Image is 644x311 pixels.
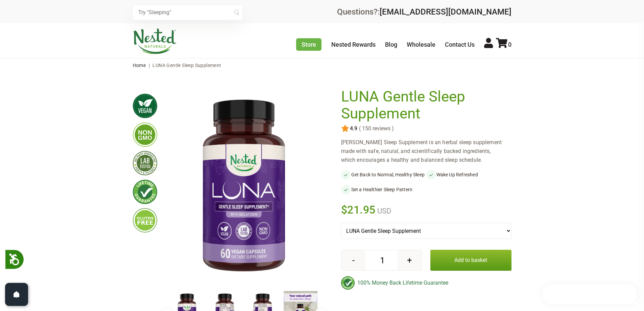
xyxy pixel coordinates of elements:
span: 0 [508,41,511,48]
img: Nested Naturals [133,28,177,54]
img: glutenfree [133,208,157,232]
span: USD [376,207,391,215]
img: LUNA Gentle Sleep Supplement [168,88,319,285]
div: 100% Money Back Lifetime Guarantee [341,276,511,290]
img: badge-lifetimeguarantee-color.svg [341,276,355,290]
a: Home [133,63,146,68]
img: star.svg [341,125,349,133]
span: 4.9 [349,126,357,132]
li: Wake Up Refreshed [426,170,511,179]
span: LUNA Gentle Sleep Supplement [152,63,221,68]
li: Get Back to Normal, Healthy Sleep [341,170,426,179]
img: gmofree [133,123,157,147]
div: Questions?: [337,8,511,16]
li: Set a Healthier Sleep Pattern [341,185,426,194]
span: | [147,63,151,68]
a: Contact Us [445,41,475,48]
a: Wholesale [407,41,435,48]
button: - [341,250,365,270]
a: 0 [496,41,511,48]
a: [EMAIL_ADDRESS][DOMAIN_NAME] [380,7,511,17]
button: Open [5,283,28,306]
img: vegan [133,94,157,118]
button: Add to basket [430,250,511,271]
a: Nested Rewards [331,41,376,48]
iframe: Button to open loyalty program pop-up [542,284,637,304]
div: [PERSON_NAME] Sleep Supplement is an herbal sleep supplement made with safe, natural, and scienti... [341,138,511,164]
button: + [398,250,422,270]
a: Store [296,38,321,51]
a: Blog [385,41,397,48]
h1: LUNA Gentle Sleep Supplement [341,88,508,122]
input: Try "Sleeping" [133,5,242,20]
span: ( 150 reviews ) [357,126,394,132]
img: thirdpartytested [133,151,157,175]
nav: breadcrumbs [133,59,511,72]
img: lifetimeguarantee [133,180,157,204]
span: $21.95 [341,202,376,217]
